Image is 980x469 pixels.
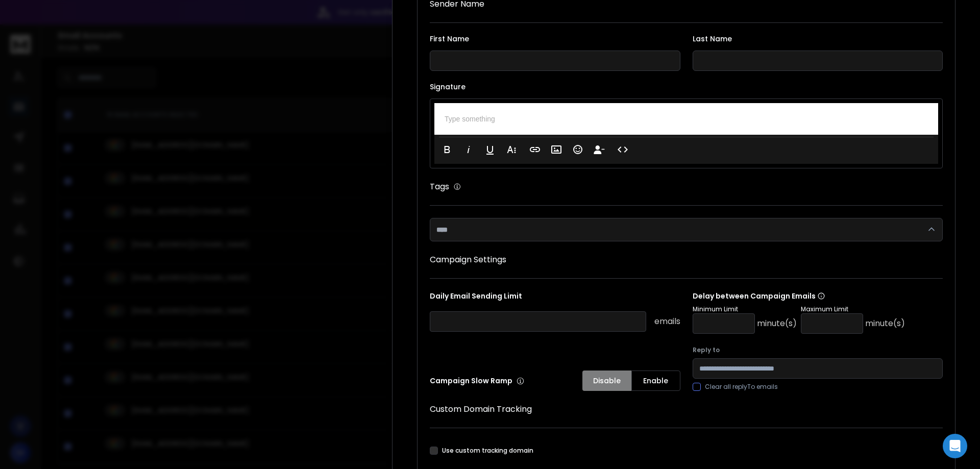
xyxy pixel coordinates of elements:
p: emails [654,315,680,328]
button: Underline (Ctrl+U) [480,139,500,160]
button: Code View [613,139,632,160]
button: Bold (Ctrl+B) [437,139,457,160]
label: Reply to [693,346,943,354]
h1: Custom Domain Tracking [430,403,943,415]
p: Delay between Campaign Emails [693,291,905,301]
button: Italic (Ctrl+I) [459,139,478,160]
button: Disable [582,371,631,391]
p: Daily Email Sending Limit [430,291,680,305]
label: First Name [430,35,680,42]
p: minute(s) [865,317,905,330]
button: Enable [631,371,680,391]
button: More Text [502,139,521,160]
h1: Campaign Settings [430,254,943,266]
label: Last Name [693,35,943,42]
label: Signature [430,83,943,90]
label: Clear all replyTo emails [705,383,778,391]
div: Open Intercom Messenger [943,434,967,458]
button: Insert Image (Ctrl+P) [547,139,566,160]
p: minute(s) [757,317,797,330]
button: Insert Link (Ctrl+K) [525,139,545,160]
h1: Tags [430,181,449,193]
button: Insert Unsubscribe Link [590,139,609,160]
p: Minimum Limit [693,305,797,313]
p: Campaign Slow Ramp [430,376,524,386]
p: Maximum Limit [801,305,905,313]
label: Use custom tracking domain [442,447,533,455]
